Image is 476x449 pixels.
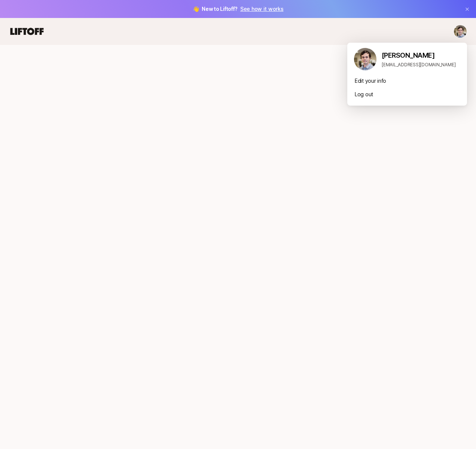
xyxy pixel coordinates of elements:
div: Edit your info [347,74,467,88]
p: [PERSON_NAME] [382,50,461,61]
img: Brett Anderson [454,25,467,38]
div: Log out [347,88,467,101]
p: [EMAIL_ADDRESS][DOMAIN_NAME] [382,61,461,68]
img: Brett Anderson [354,48,376,70]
